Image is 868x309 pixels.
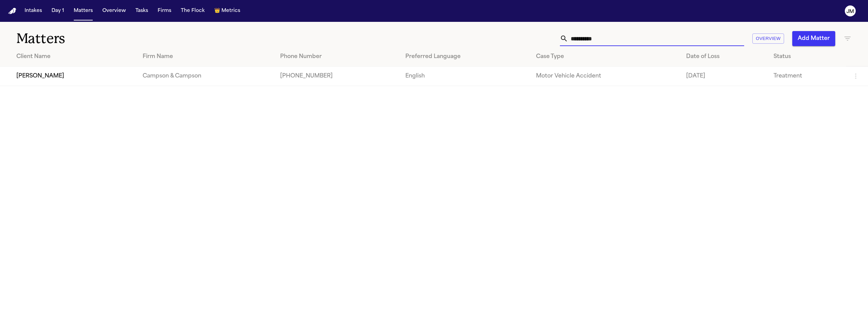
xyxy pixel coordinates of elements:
button: crownMetrics [212,5,243,17]
div: Date of Loss [686,53,763,61]
button: The Flock [178,5,207,17]
button: Firms [155,5,174,17]
td: Campson & Campson [137,67,274,86]
button: Overview [752,33,784,44]
h1: Matters [16,30,269,47]
button: Add Matter [792,31,835,46]
button: Overview [100,5,129,17]
div: Case Type [536,53,675,61]
div: Phone Number [280,53,394,61]
td: [PHONE_NUMBER] [275,67,400,86]
td: Motor Vehicle Accident [531,67,681,86]
img: Finch Logo [8,8,16,14]
td: Treatment [768,67,846,86]
div: Preferred Language [405,53,525,61]
div: Client Name [16,53,132,61]
button: Matters [71,5,96,17]
td: English [400,67,531,86]
button: Day 1 [49,5,67,17]
button: Intakes [22,5,45,17]
td: [DATE] [681,67,768,86]
button: Tasks [133,5,151,17]
a: Home [8,8,16,14]
div: Firm Name [143,53,269,61]
div: Status [773,53,841,61]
